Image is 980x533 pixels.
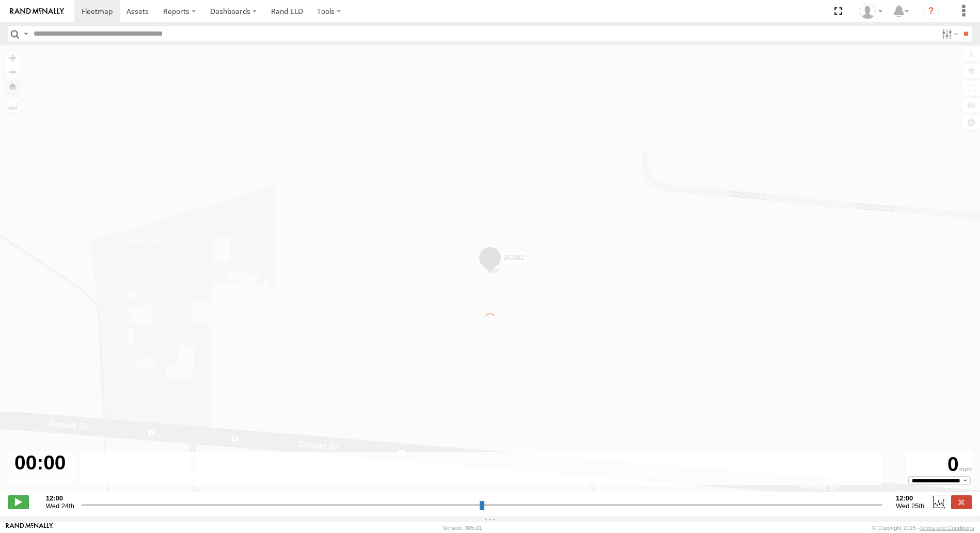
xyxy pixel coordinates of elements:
[872,525,974,531] div: © Copyright 2025 -
[923,3,939,20] i: ?
[46,502,74,510] span: Wed 24th
[6,523,53,533] a: Visit our Website
[896,502,924,510] span: Wed 25th
[8,495,29,509] label: Play/Stop
[22,26,30,41] label: Search Query
[908,453,972,476] div: 0
[10,8,64,15] img: rand-logo.svg
[938,26,960,41] label: Search Filter Options
[856,4,886,19] div: Gene Roberts
[896,494,924,502] strong: 12:00
[46,494,74,502] strong: 12:00
[443,525,482,531] div: Version: 305.01
[951,495,972,509] label: Close
[920,525,974,531] a: Terms and Conditions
